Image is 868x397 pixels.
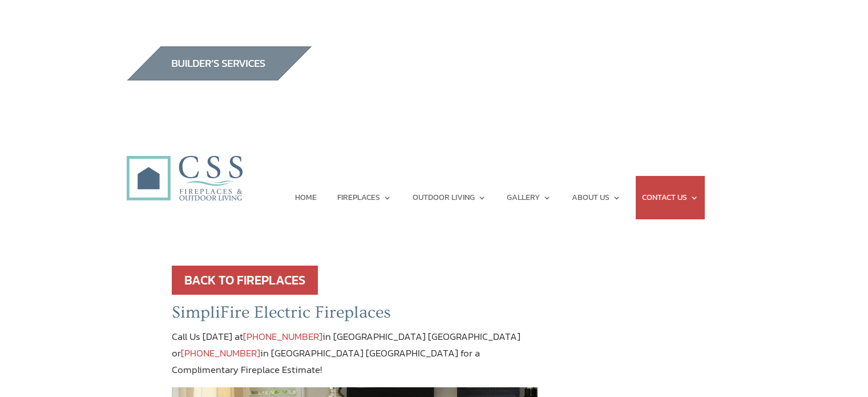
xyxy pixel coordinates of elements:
[295,176,317,219] a: HOME
[337,176,391,219] a: FIREPLACES
[181,346,260,360] a: [PHONE_NUMBER]
[126,70,312,85] a: builder services construction supply
[243,329,322,344] a: [PHONE_NUMBER]
[126,46,312,81] img: builders_btn
[572,176,621,219] a: ABOUT US
[172,328,538,388] p: Call Us [DATE] at in [GEOGRAPHIC_DATA] [GEOGRAPHIC_DATA] or in [GEOGRAPHIC_DATA] [GEOGRAPHIC_DATA...
[126,124,243,207] img: CSS Fireplaces & Outdoor Living (Formerly Construction Solutions & Supply)- Jacksonville Ormond B...
[172,302,538,328] h2: SimpliFire Electric Fireplaces
[172,266,318,295] a: BACK TO FIREPLACES
[507,176,551,219] a: GALLERY
[642,176,699,219] a: CONTACT US
[413,176,486,219] a: OUTDOOR LIVING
